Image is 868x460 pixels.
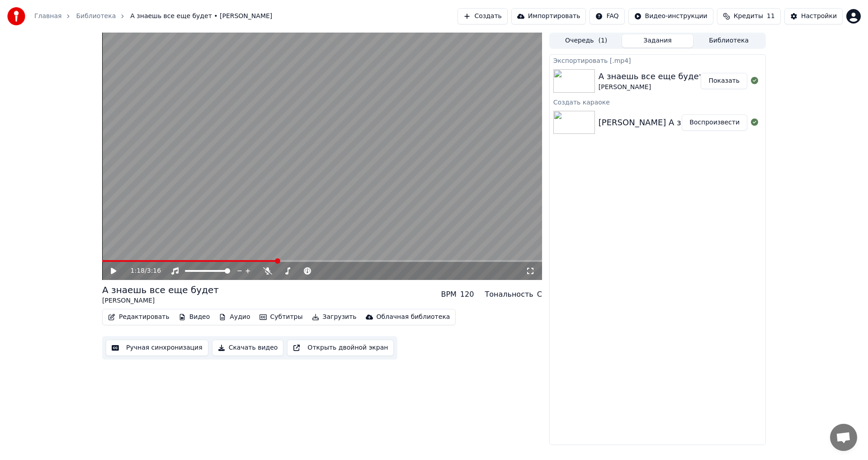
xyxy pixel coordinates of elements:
div: Тональность [485,289,533,300]
div: / [131,266,152,275]
button: Субтитры [256,311,307,323]
div: Экспортировать [.mp4] [550,55,765,66]
button: Видео-инструкции [628,8,713,24]
span: ( 1 ) [598,36,607,45]
div: C [537,289,542,300]
img: youka [7,7,25,25]
button: Задания [622,34,693,47]
div: Настройки [801,12,837,21]
button: Кредиты11 [717,8,781,24]
span: А знаешь все еще будет • [PERSON_NAME] [130,12,272,21]
div: 120 [460,289,474,300]
div: [PERSON_NAME] [102,296,219,305]
div: Облачная библиотека [377,313,450,322]
button: Настройки [784,8,843,24]
span: 1:18 [131,266,145,275]
span: 3:16 [147,266,161,275]
span: Кредиты [734,12,763,21]
button: Библиотека [693,34,764,47]
button: Загрузить [308,311,360,323]
button: Воспроизвести [682,114,747,131]
button: Ручная синхронизация [106,340,208,356]
a: Открытый чат [830,424,857,451]
button: Скачать видео [212,340,284,356]
button: Аудио [215,311,254,323]
button: Показать [701,73,747,89]
nav: breadcrumb [34,12,272,21]
div: Создать караоке [550,96,765,107]
button: Редактировать [104,311,173,323]
button: Импортировать [511,8,586,24]
div: [PERSON_NAME] А знаешь все еще будет [599,116,774,129]
span: 11 [767,12,775,21]
button: Видео [175,311,214,323]
div: А знаешь все еще будет [599,70,703,83]
div: [PERSON_NAME] [599,83,703,92]
div: А знаешь все еще будет [102,284,219,296]
button: Открыть двойной экран [287,340,394,356]
button: Создать [458,8,507,24]
a: Библиотека [76,12,116,21]
a: Главная [34,12,61,21]
button: FAQ [590,8,624,24]
div: BPM [441,289,456,300]
button: Очередь [551,34,622,47]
